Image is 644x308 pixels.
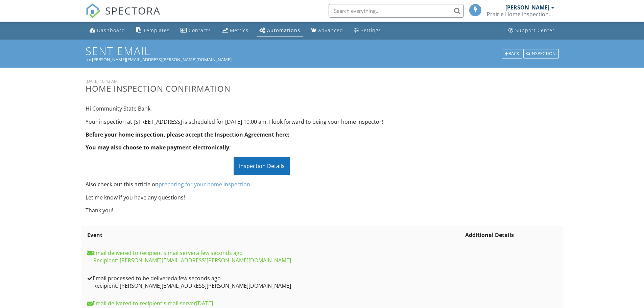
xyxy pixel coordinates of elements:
a: Settings [351,24,384,37]
a: SPECTORA [86,9,161,23]
div: Dashboard [97,27,125,33]
a: Dashboard [87,24,128,37]
div: Email delivered to recipient's mail server [87,249,462,257]
div: Back [502,49,522,58]
p: Thank you! [86,207,438,214]
a: Templates [133,24,172,37]
div: Recipient: [PERSON_NAME][EMAIL_ADDRESS][PERSON_NAME][DOMAIN_NAME] [87,257,462,264]
a: Advanced [308,24,346,37]
div: Inspection Details [234,157,290,175]
p: Your inspection at [STREET_ADDRESS] is scheduled for [DATE] 10:00 am. I look forward to being you... [86,118,438,125]
th: Event [86,226,464,244]
strong: You may also choose to make payment electronically: [86,144,231,151]
div: to: [PERSON_NAME][EMAIL_ADDRESS][PERSON_NAME][DOMAIN_NAME] [86,57,559,62]
div: Metrics [230,27,248,33]
div: Recipient: [PERSON_NAME][EMAIL_ADDRESS][PERSON_NAME][DOMAIN_NAME] [87,282,462,289]
a: Contacts [178,24,214,37]
p: Let me know if you have any questions! [86,194,438,201]
a: preparing for your home inspection [159,181,250,188]
a: Inspection Details [234,162,290,170]
span: SPECTORA [105,3,161,18]
h3: Home Inspection Confirmation [86,84,438,93]
div: Support Center [515,27,555,33]
div: [PERSON_NAME] [505,4,549,11]
p: Hi Community State Bank, [86,105,438,112]
a: Support Center [506,24,557,37]
div: Contacts [189,27,211,33]
div: [DATE] 10:43 AM [86,78,438,84]
div: Inspection [523,49,559,58]
div: Settings [361,27,381,33]
th: Additional Details [463,226,558,244]
div: Templates [143,27,170,33]
div: Email processed to be delivered [87,275,462,282]
div: Advanced [318,27,343,33]
span: 2025-09-25T15:12:59Z [196,300,213,307]
span: 2025-09-29T14:43:48Z [174,275,221,282]
img: The Best Home Inspection Software - Spectora [86,3,100,18]
a: Metrics [219,24,251,37]
h1: Sent Email [86,45,559,57]
div: Prairie Home Inspections, LLC [487,11,554,18]
a: Inspection [523,50,559,56]
span: 2025-09-29T14:43:50Z [196,249,243,257]
a: Automations (Basic) [257,24,303,37]
a: Back [502,50,523,56]
p: Also check out this article on . [86,181,438,188]
strong: Before your home inspection, please accept the Inspection Agreement here: [86,131,289,138]
div: Email delivered to recipient's mail server [87,300,462,307]
input: Search everything... [329,4,464,18]
div: Automations [267,27,300,33]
